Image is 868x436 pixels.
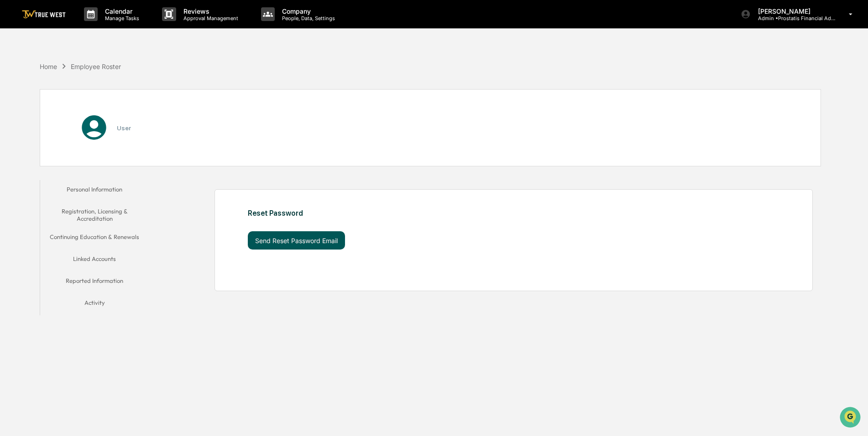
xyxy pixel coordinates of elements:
[155,73,166,84] button: Start new chat
[751,7,836,15] p: [PERSON_NAME]
[117,124,131,132] h3: User
[40,271,149,293] button: Reported Information
[18,115,59,124] span: Preclearance
[248,231,345,250] button: Send Reset Password Email
[91,155,110,162] span: Pylon
[40,63,57,70] div: Home
[40,180,149,202] button: Personal Information
[63,112,117,128] a: 🗄️Attestations
[98,15,144,21] p: Manage Tasks
[9,19,166,34] p: How can we help?
[75,115,113,124] span: Attestations
[31,79,115,86] div: We're available if you need us!
[98,7,144,15] p: Calendar
[22,10,66,19] img: logo
[176,15,243,21] p: Approval Management
[9,70,26,86] img: 1746055101610-c473b297-6a78-478c-a979-82029cc54cd1
[40,293,149,315] button: Activity
[248,209,674,218] div: Reset Password
[40,202,149,228] button: Registration, Licensing & Accreditation
[64,154,110,162] a: Powered byPylon
[5,112,63,128] a: 🖐️Preclearance
[275,7,340,15] p: Company
[839,406,863,431] iframe: Open customer support
[31,70,150,79] div: Start new chat
[40,228,149,250] button: Continuing Education & Renewals
[66,116,73,123] div: 🗄️
[9,133,16,141] div: 🔎
[176,7,243,15] p: Reviews
[275,15,340,21] p: People, Data, Settings
[751,15,836,21] p: Admin • Prostatis Financial Advisors
[9,116,16,123] div: 🖐️
[5,129,61,145] a: 🔎Data Lookup
[40,250,149,271] button: Linked Accounts
[71,63,121,70] div: Employee Roster
[40,180,149,316] div: secondary tabs example
[18,133,58,142] span: Data Lookup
